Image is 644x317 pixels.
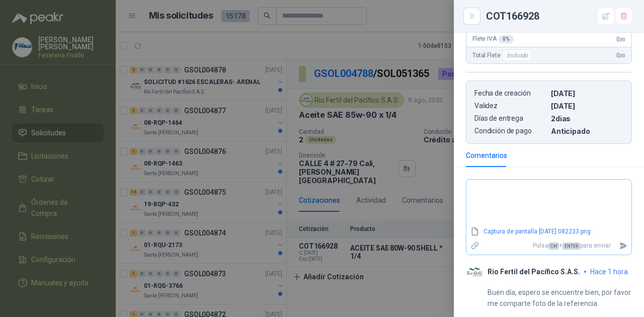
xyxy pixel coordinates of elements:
span: Ctrl [548,243,559,250]
span: ,00 [619,53,625,58]
p: Pulsa + para enviar [484,237,615,255]
p: Días de entrega [474,114,547,123]
p: Buen día, espero se encuentre bien, por favor me comparte foto de la referencia [488,287,632,309]
p: [DATE] [551,102,623,110]
span: hace 1 hora [590,268,628,276]
span: 0 [616,52,625,59]
p: Rio Fertil del Pacífico S.A.S. [488,268,580,276]
p: Fecha de creación [474,89,547,98]
div: 0 % [499,35,514,43]
p: [DATE] [551,89,623,98]
span: Total Flete [472,49,534,61]
span: Flete IVA [472,35,514,43]
p: Condición de pago [474,127,547,135]
span: ,00 [619,37,625,42]
div: Comentarios [466,150,507,161]
span: 0 [616,36,625,43]
div: COT166928 [486,8,632,24]
a: Captura de pantalla [DATE] 082233.png [479,227,616,236]
img: Company Logo [466,263,484,281]
button: Close [466,10,478,22]
p: Anticipado [551,127,623,135]
p: Validez [474,102,547,110]
div: Incluido [502,49,532,61]
button: Enviar [615,237,631,255]
p: 2 dias [551,114,623,123]
span: ENTER [562,243,580,250]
